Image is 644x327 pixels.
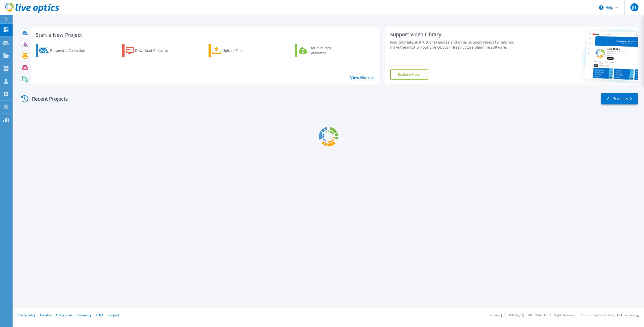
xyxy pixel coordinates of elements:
a: Upload Files [209,44,265,57]
a: Download Collector [122,44,178,57]
div: Recent Projects [19,93,75,105]
a: Privacy Policy [17,313,35,317]
a: Ads & Email [56,313,72,317]
div: Upload Files [222,46,263,56]
a: Cookies [40,313,51,317]
div: Support Video Library [390,31,521,38]
a: Explore Now! [390,69,428,80]
div: Cloud Pricing Calculator [309,46,349,56]
li: © 2025 Dell Inc. All Rights Reserved [528,314,576,317]
div: Request a Collection [50,46,90,56]
a: View More [350,75,374,80]
li: Version: [TECHNICAL_ID] [490,314,524,317]
a: All Projects [601,93,638,104]
a: Request a Collection [36,44,92,57]
h3: Start a New Project [36,32,374,38]
a: Support [108,313,119,317]
div: Download Collector [135,46,175,56]
a: EULA [96,313,103,317]
a: Telemetry [77,313,91,317]
a: Cloud Pricing Calculator [295,44,351,57]
li: Powered by Live Optics, a Dell Technology [581,314,639,317]
div: Find tutorials, instructional guides and other support videos to help you make the most of your L... [390,40,521,50]
span: JH [632,5,636,9]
